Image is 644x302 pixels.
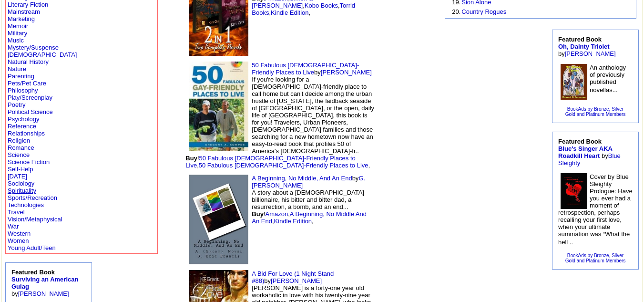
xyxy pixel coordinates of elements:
[11,269,78,290] b: Featured Book
[430,118,433,121] img: shim.gif
[271,9,309,16] a: Kindle Edition
[452,8,460,15] font: 20.
[8,201,44,208] a: Technologies
[252,175,352,182] a: A Beginning, No Middle, And An End
[558,36,610,50] b: Featured Book
[8,101,26,108] a: Poetry
[8,173,27,180] a: [DATE]
[430,222,433,225] img: shim.gif
[590,64,626,94] font: An anthology of previously published novellas...
[8,158,50,166] a: Science Fiction
[8,244,56,251] a: Young Adult/Teen
[8,130,45,137] a: Relationships
[252,175,365,189] a: G. [PERSON_NAME]
[8,73,34,80] a: Parenting
[8,180,34,187] a: Sociology
[430,14,433,16] img: shim.gif
[271,277,322,284] a: [PERSON_NAME]
[558,138,612,159] b: Featured Book
[461,8,506,15] a: Country Rogues
[252,210,367,225] a: A Beginning, No Middle And An End
[305,2,338,9] a: Kobo Books
[8,187,36,194] a: Spirituality
[8,94,52,101] a: Play/Screenplay
[8,108,53,115] a: Political Science
[8,58,49,65] a: Natural History
[252,210,264,218] b: Buy
[8,15,35,22] a: Marketing
[8,44,59,51] a: Mystery/Suspense
[18,290,69,297] a: [PERSON_NAME]
[558,152,621,167] a: Blue Sleighty
[8,144,34,151] a: Romance
[189,175,248,264] img: 64456.jpg
[11,269,78,297] font: by
[8,22,28,30] a: Memoir
[383,86,421,144] img: shim.gif
[8,237,29,244] a: Women
[8,87,38,94] a: Philosophy
[8,65,26,73] a: Nature
[8,166,33,173] a: Self-Help
[8,30,27,37] a: Military
[321,69,372,76] a: [PERSON_NAME]
[565,50,616,57] a: [PERSON_NAME]
[199,162,368,169] a: 50 Fabulous [DEMOGRAPHIC_DATA]-Friendly Places to Live
[8,8,40,15] a: Mainstream
[8,1,48,8] a: Literary Fiction
[252,2,355,16] a: Torrid Books
[189,62,248,152] img: 33837.jpg
[8,216,62,223] a: Vision/Metaphysical
[252,175,367,225] font: by A story about a [DEMOGRAPHIC_DATA] billionaire, his bitter and bitter dad, a resurrection, a b...
[8,230,31,237] a: Western
[561,173,587,209] img: 30554.jpg
[252,270,334,284] a: A Bid For Love (1 Night Stand #88)
[185,155,197,162] b: Buy
[8,80,46,87] a: Pets/Pet Care
[8,151,30,158] a: Science
[185,69,374,169] font: by If you're looking for a [DEMOGRAPHIC_DATA]-friendly place to call home but can't decide among ...
[565,253,626,263] a: BookAds by Bronze, SilverGold and Platinum Members
[565,106,626,117] a: BookAds by Bronze, SilverGold and Platinum Members
[558,43,610,50] a: Oh, Dainty Triolet
[558,138,621,167] font: by
[558,36,616,57] font: by
[8,208,25,216] a: Travel
[8,115,39,123] a: Psychology
[8,51,77,58] a: [DEMOGRAPHIC_DATA]
[8,123,36,130] a: Reference
[266,210,288,218] a: Amazon
[383,191,421,248] img: shim.gif
[11,276,78,290] a: Surviving an American Gulag
[8,137,30,144] a: Religion
[558,145,612,159] a: Blue's Singer AKA Roadkill Heart
[561,64,587,100] img: 38898.jpeg
[274,218,312,225] a: Kindle Edition
[8,37,24,44] a: Music
[8,223,19,230] a: War
[558,173,633,246] font: Cover by Blue Sleighty Prologue: Have you ever had a moment of retrospection, perhaps recalling y...
[185,155,355,169] a: 50 Fabulous [DEMOGRAPHIC_DATA]-Friendly Places to Live
[8,194,57,201] a: Sports/Recreation
[252,62,359,76] a: 50 Fabulous [DEMOGRAPHIC_DATA]-Friendly Places to Live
